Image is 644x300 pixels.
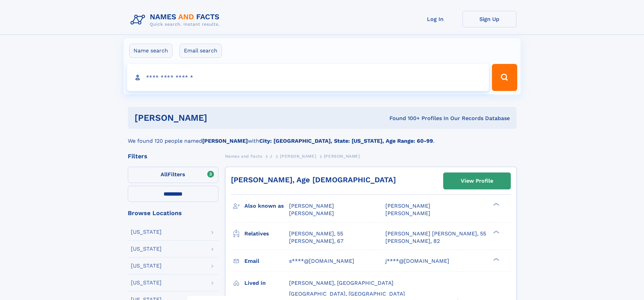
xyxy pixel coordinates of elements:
[492,64,517,91] button: Search Button
[225,152,262,160] a: Names and Facts
[280,152,316,160] a: [PERSON_NAME]
[461,173,493,189] div: View Profile
[180,44,222,58] label: Email search
[492,230,500,234] div: ❯
[135,114,299,122] h1: [PERSON_NAME]
[408,11,462,27] a: Log In
[462,11,517,27] a: Sign Up
[289,203,334,209] span: [PERSON_NAME]
[231,176,396,184] a: [PERSON_NAME], Age [DEMOGRAPHIC_DATA]
[289,291,405,297] span: [GEOGRAPHIC_DATA], [GEOGRAPHIC_DATA]
[289,237,343,245] a: [PERSON_NAME], 67
[385,203,430,209] span: [PERSON_NAME]
[289,280,393,286] span: [PERSON_NAME], [GEOGRAPHIC_DATA]
[289,210,334,216] span: [PERSON_NAME]
[127,64,489,91] input: search input
[385,230,486,237] a: [PERSON_NAME] [PERSON_NAME], 55
[244,228,289,239] h3: Relatives
[131,263,162,269] div: [US_STATE]
[131,229,162,235] div: [US_STATE]
[128,167,218,183] label: Filters
[298,115,510,122] div: Found 100+ Profiles In Our Records Database
[270,154,272,159] span: J
[128,210,218,216] div: Browse Locations
[129,44,172,58] label: Name search
[131,280,162,285] div: [US_STATE]
[259,138,433,144] b: City: [GEOGRAPHIC_DATA], State: [US_STATE], Age Range: 60-99
[324,154,360,159] span: [PERSON_NAME]
[385,237,440,245] a: [PERSON_NAME], 82
[202,138,248,144] b: [PERSON_NAME]
[244,277,289,289] h3: Lived in
[280,154,316,159] span: [PERSON_NAME]
[131,246,162,252] div: [US_STATE]
[385,210,430,216] span: [PERSON_NAME]
[289,230,343,237] a: [PERSON_NAME], 55
[492,257,500,261] div: ❯
[128,153,218,159] div: Filters
[128,11,225,29] img: Logo Names and Facts
[444,173,510,189] a: View Profile
[492,202,500,207] div: ❯
[128,129,517,145] div: We found 120 people named with .
[244,200,289,212] h3: Also known as
[270,152,272,160] a: J
[161,171,168,178] span: All
[244,255,289,267] h3: Email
